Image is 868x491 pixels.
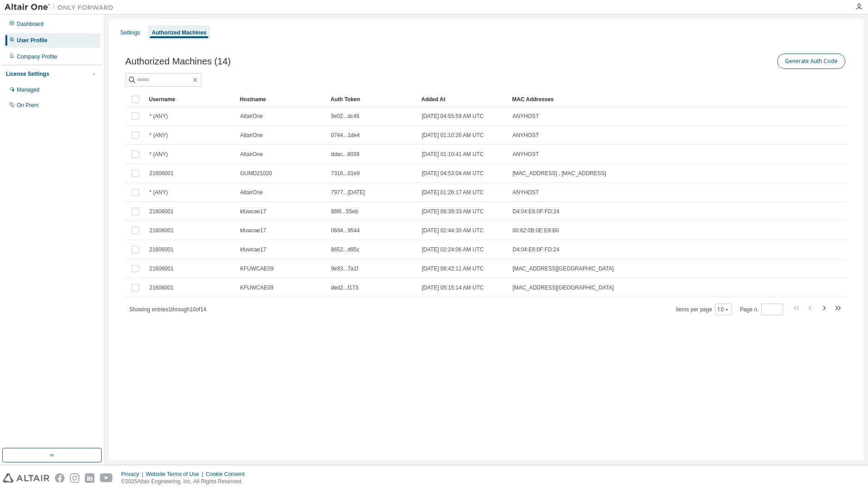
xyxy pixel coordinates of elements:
span: [DATE] 01:26:17 AM UTC [422,189,484,196]
span: 21606001 [149,170,173,177]
img: linkedin.svg [85,473,94,483]
img: youtube.svg [100,473,113,483]
span: KFUWCAE09 [240,265,273,272]
span: D4:04:E6:0F:FD:24 [513,246,559,253]
div: Dashboard [17,20,44,28]
span: 7977...[DATE] [331,189,365,196]
img: Altair One [5,3,118,12]
span: 0694...9544 [331,227,360,234]
div: Privacy [121,471,146,478]
div: On Prem [17,102,39,109]
span: 86f6...55eb [331,208,358,215]
p: © 2025 Altair Engineering, Inc. All Rights Reserved. [121,478,250,486]
span: 21606001 [149,246,173,253]
span: [DATE] 01:10:41 AM UTC [422,151,484,158]
span: ddac...8039 [331,151,360,158]
div: Company Profile [17,53,57,60]
div: Settings [120,29,140,36]
span: 8652...d95c [331,246,360,253]
span: 00:62:0B:0E:E8:B0 [513,227,559,234]
span: ANYHOST [513,189,539,196]
span: 0744...1de4 [331,132,360,139]
div: Added At [421,92,505,107]
span: kfuwcae17 [240,246,266,253]
span: 9e02...dc46 [331,113,360,120]
div: Username [149,92,232,107]
span: [DATE] 08:42:11 AM UTC [422,265,484,272]
span: * (ANY) [149,151,168,158]
div: Authorized Machines [152,29,207,36]
span: KFUWCAE09 [240,284,273,291]
span: AltairOne [240,189,263,196]
span: AltairOne [240,151,263,158]
div: Cookie Consent [206,471,250,478]
span: AltairOne [240,132,263,139]
span: kfuwcae17 [240,227,266,234]
span: Showing entries 1 through 10 of 14 [129,306,207,313]
span: Page n. [740,304,783,315]
span: Authorized Machines (14) [125,56,231,67]
div: MAC Addresses [512,92,752,107]
button: Generate Auth Code [777,54,845,69]
span: 21606001 [149,265,173,272]
span: [MAC_ADDRESS][GEOGRAPHIC_DATA] [513,284,614,291]
span: [MAC_ADDRESS][GEOGRAPHIC_DATA] [513,265,614,272]
button: 10 [717,306,730,313]
span: [DATE] 06:39:33 AM UTC [422,208,484,215]
span: [DATE] 01:10:26 AM UTC [422,132,484,139]
span: 21606001 [149,284,173,291]
div: License Settings [6,70,49,78]
span: GUMD21020 [240,170,272,177]
span: ded2...f173 [331,284,358,291]
div: Auth Token [330,92,414,107]
span: [MAC_ADDRESS] , [MAC_ADDRESS] [513,170,606,177]
span: [DATE] 04:55:59 AM UTC [422,113,484,120]
span: * (ANY) [149,132,168,139]
span: ANYHOST [513,151,539,158]
span: 9e93...7a1f [331,265,358,272]
span: D4:04:E6:0F:FD:24 [513,208,559,215]
span: AltairOne [240,113,263,120]
span: Items per page [676,304,732,315]
span: kfuwcae17 [240,208,266,215]
img: instagram.svg [70,473,79,483]
span: [DATE] 02:24:06 AM UTC [422,246,484,253]
span: ANYHOST [513,113,539,120]
span: * (ANY) [149,113,168,120]
div: User Profile [17,37,47,44]
div: Hostname [240,92,323,107]
span: ANYHOST [513,132,539,139]
img: facebook.svg [55,473,64,483]
div: Managed [17,86,39,93]
span: [DATE] 04:53:04 AM UTC [422,170,484,177]
span: 21606001 [149,227,173,234]
span: [DATE] 05:15:14 AM UTC [422,284,484,291]
span: 7316...01e9 [331,170,360,177]
div: Website Terms of Use [146,471,206,478]
span: [DATE] 02:44:30 AM UTC [422,227,484,234]
span: * (ANY) [149,189,168,196]
img: altair_logo.svg [3,473,49,483]
span: 21606001 [149,208,173,215]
